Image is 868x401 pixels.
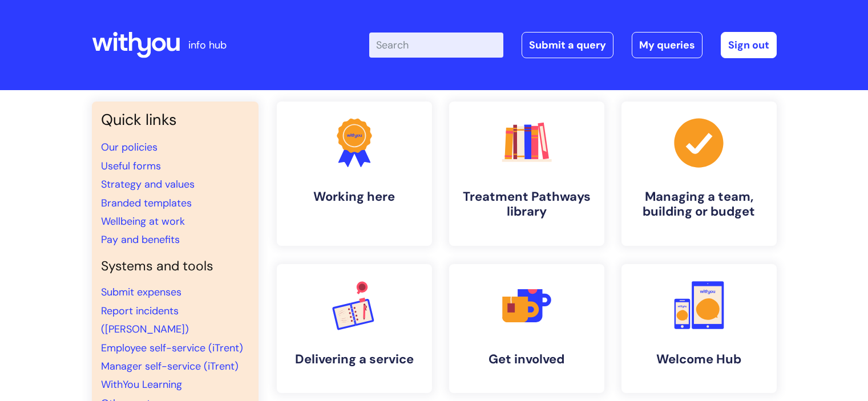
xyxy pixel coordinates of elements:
[631,189,768,220] h4: Managing a team, building or budget
[188,36,227,54] p: info hub
[101,341,243,355] a: Employee self-service (iTrent)
[101,285,181,299] a: Submit expenses
[101,140,158,154] a: Our policies
[101,214,185,228] a: Wellbeing at work
[721,32,777,58] a: Sign out
[458,189,595,220] h4: Treatment Pathways library
[101,233,180,246] a: Pay and benefits
[369,33,503,58] input: Search
[101,196,192,210] a: Branded templates
[101,378,182,391] a: WithYou Learning
[101,359,239,373] a: Manager self-service (iTrent)
[449,102,604,246] a: Treatment Pathways library
[277,264,432,393] a: Delivering a service
[101,111,249,129] h3: Quick links
[621,264,777,393] a: Welcome Hub
[101,258,249,274] h4: Systems and tools
[369,32,777,58] div: | -
[621,102,777,246] a: Managing a team, building or budget
[632,32,703,58] a: My queries
[101,159,161,173] a: Useful forms
[286,189,423,204] h4: Working here
[101,177,195,191] a: Strategy and values
[458,352,595,367] h4: Get involved
[101,304,189,336] a: Report incidents ([PERSON_NAME])
[277,102,432,246] a: Working here
[286,352,423,367] h4: Delivering a service
[522,32,613,58] a: Submit a query
[449,264,604,393] a: Get involved
[631,352,768,367] h4: Welcome Hub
